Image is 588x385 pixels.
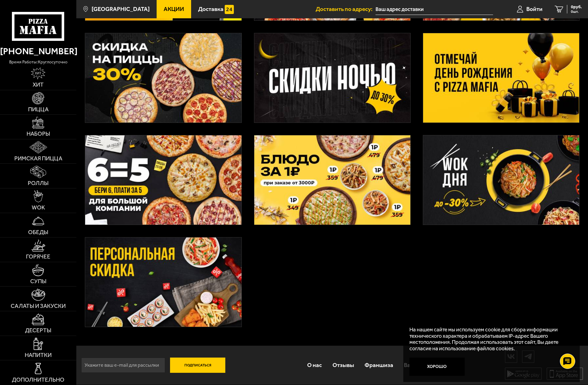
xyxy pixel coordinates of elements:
[302,355,327,375] a: О нас
[170,358,225,373] button: Подписаться
[25,352,52,358] span: Напитки
[225,5,234,14] img: 15daf4d41897b9f0e9f617042186c801.svg
[30,279,46,284] span: Супы
[571,5,582,9] span: 0 руб.
[28,180,49,186] span: Роллы
[11,303,66,309] span: Салаты и закуски
[28,230,48,235] span: Обеды
[27,131,50,137] span: Наборы
[26,254,50,260] span: Горячее
[33,82,44,88] span: Хит
[92,6,150,12] span: [GEOGRAPHIC_DATA]
[409,358,465,376] button: Хорошо
[12,377,64,383] span: Дополнительно
[32,205,45,211] span: WOK
[526,6,543,12] span: Войти
[25,328,51,333] span: Десерты
[198,6,223,12] span: Доставка
[164,6,184,12] span: Акции
[571,10,582,13] span: 0 шт.
[376,4,493,15] input: Ваш адрес доставки
[81,358,165,373] input: Укажите ваш e-mail для рассылки
[409,326,570,352] p: На нашем сайте мы используем cookie для сбора информации технического характера и обрабатываем IP...
[359,355,399,375] a: Франшиза
[28,107,49,112] span: Пицца
[14,156,62,162] span: Римская пицца
[399,355,435,375] a: Вакансии
[316,6,376,12] span: Доставить по адресу:
[327,355,359,375] a: Отзывы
